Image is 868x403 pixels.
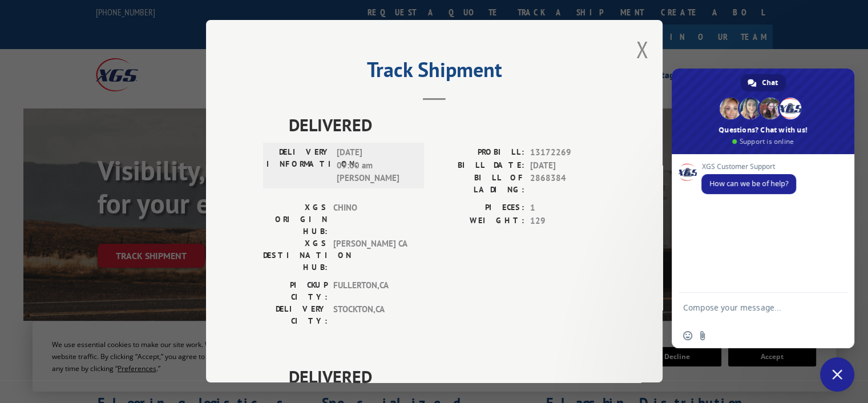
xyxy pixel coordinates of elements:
span: How can we be of help? [709,179,788,188]
span: CHINO [333,201,410,237]
span: DELIVERED [289,364,605,389]
div: Chat [741,74,786,91]
label: BILL DATE: [434,159,524,172]
h2: Track Shipment [263,62,605,83]
label: XGS ORIGIN HUB: [263,201,328,237]
label: BILL OF LADING: [434,172,524,196]
span: Insert an emoji [683,331,692,340]
span: XGS Customer Support [701,163,796,171]
span: [DATE] 09:00 am [PERSON_NAME] [337,146,414,185]
textarea: Compose your message... [683,303,818,323]
label: WEIGHT: [434,215,524,228]
span: STOCKTON , CA [333,303,410,327]
label: PIECES: [434,201,524,215]
label: XGS DESTINATION HUB: [263,237,328,273]
label: PROBILL: [434,146,524,159]
span: [DATE] [530,159,605,172]
button: Close modal [636,34,648,65]
label: PICKUP CITY: [263,279,328,303]
span: 1 [530,201,605,215]
span: Send a file [698,331,707,340]
span: [PERSON_NAME] CA [333,237,410,273]
span: Chat [762,74,778,91]
span: 129 [530,215,605,228]
label: DELIVERY INFORMATION: [267,146,331,185]
span: FULLERTON , CA [333,279,410,303]
span: 2868384 [530,172,605,196]
span: 13172269 [530,146,605,159]
label: DELIVERY CITY: [263,303,328,327]
span: DELIVERED [289,112,605,138]
div: Close chat [820,357,854,392]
